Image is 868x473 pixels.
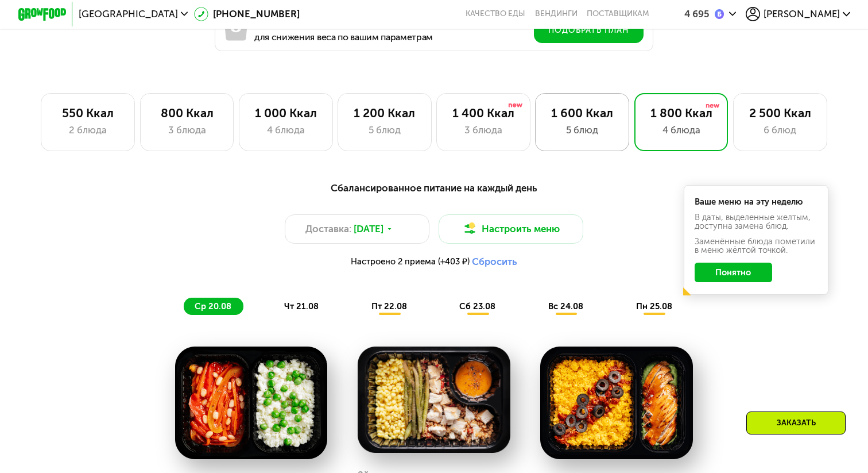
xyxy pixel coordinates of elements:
[695,237,817,254] div: Заменённые блюда пометили в меню жёлтой точкой.
[548,106,617,120] div: 1 600 Ккал
[587,9,649,19] div: поставщикам
[351,257,470,266] span: Настроено 2 приема (+403 ₽)
[764,9,840,19] span: [PERSON_NAME]
[695,198,817,206] div: Ваше меню на эту неделю
[636,301,672,312] span: пн 25.08
[534,18,644,43] button: Подобрать план
[284,301,319,312] span: чт 21.08
[53,106,122,120] div: 550 Ккал
[153,106,222,120] div: 800 Ккал
[459,301,495,312] span: сб 23.08
[684,9,710,19] div: 4 695
[439,214,583,243] button: Настроить меню
[251,123,320,137] div: 4 блюда
[77,180,790,195] div: Сбалансированное питание на каждый день
[254,17,433,44] p: Подберите персональный план питания для снижения веса по вашим параметрам
[535,9,578,19] a: Вендинги
[449,123,518,137] div: 3 блюда
[371,301,407,312] span: пт 22.08
[350,123,419,137] div: 5 блюд
[695,213,817,230] div: В даты, выделенные желтым, доступна замена блюд.
[305,222,351,236] span: Доставка:
[548,123,617,137] div: 5 блюд
[548,301,583,312] span: вс 24.08
[449,106,518,120] div: 1 400 Ккал
[53,123,122,137] div: 2 блюда
[647,106,716,120] div: 1 800 Ккал
[647,123,716,137] div: 4 блюда
[466,9,525,19] a: Качество еды
[695,263,773,282] button: Понятно
[153,123,222,137] div: 3 блюда
[472,256,517,268] button: Сбросить
[746,106,815,120] div: 2 500 Ккал
[79,9,178,19] span: [GEOGRAPHIC_DATA]
[194,7,300,21] a: [PHONE_NUMBER]
[251,106,320,120] div: 1 000 Ккал
[746,123,815,137] div: 6 блюд
[746,412,846,434] div: Заказать
[350,106,419,120] div: 1 200 Ккал
[354,222,383,236] span: [DATE]
[195,301,231,312] span: ср 20.08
